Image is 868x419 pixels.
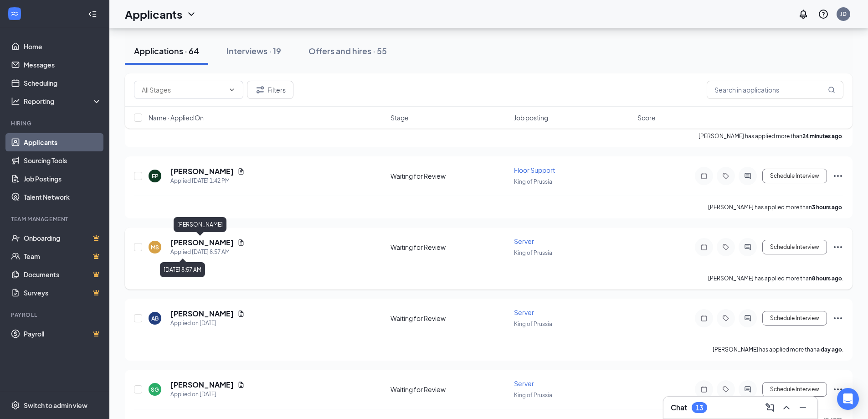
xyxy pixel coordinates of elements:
[170,238,234,248] h5: [PERSON_NAME]
[699,386,709,393] svg: Note
[797,402,808,413] svg: Minimize
[832,313,843,324] svg: Ellipses
[762,240,827,254] button: Schedule Interview
[390,385,508,394] div: Waiting for Review
[228,86,236,93] svg: ChevronDown
[11,401,20,410] svg: Settings
[514,237,534,245] span: Server
[514,113,548,122] span: Job posting
[779,400,794,415] button: ChevronUp
[781,402,792,413] svg: ChevronUp
[696,404,703,412] div: 13
[88,10,97,19] svg: Collapse
[151,386,159,393] div: SG
[708,274,843,282] p: [PERSON_NAME] has applied more than .
[24,229,102,247] a: OnboardingCrown
[763,400,777,415] button: ComposeMessage
[170,390,245,399] div: Applied on [DATE]
[11,97,20,106] svg: Analysis
[798,9,809,20] svg: Notifications
[10,9,19,18] svg: WorkstreamLogo
[742,243,753,251] svg: ActiveChat
[237,381,245,388] svg: Document
[840,10,847,18] div: JD
[514,178,552,185] span: King of Prussia
[255,84,266,95] svg: Filter
[637,113,656,122] span: Score
[514,321,552,327] span: King of Prussia
[170,319,245,328] div: Applied on [DATE]
[24,37,102,56] a: Home
[170,309,234,319] h5: [PERSON_NAME]
[151,243,159,251] div: MS
[699,172,709,180] svg: Note
[170,176,245,186] div: Applied [DATE] 1:42 PM
[24,325,102,343] a: PayrollCrown
[24,74,102,92] a: Scheduling
[24,97,102,106] div: Reporting
[720,243,731,251] svg: Tag
[812,204,842,211] b: 3 hours ago
[174,217,226,232] div: [PERSON_NAME]
[713,346,843,353] p: [PERSON_NAME] has applied more than .
[170,166,234,176] h5: [PERSON_NAME]
[762,311,827,326] button: Schedule Interview
[186,9,197,20] svg: ChevronDown
[837,388,859,410] div: Open Intercom Messenger
[24,170,102,188] a: Job Postings
[832,384,843,395] svg: Ellipses
[699,315,709,322] svg: Note
[514,392,552,398] span: King of Prussia
[152,172,159,180] div: EP
[151,315,159,322] div: AB
[832,242,843,253] svg: Ellipses
[720,172,731,180] svg: Tag
[24,133,102,151] a: Applicants
[24,401,87,410] div: Switch to admin view
[237,168,245,175] svg: Document
[514,379,534,388] span: Server
[24,56,102,74] a: Messages
[308,45,387,57] div: Offers and hires · 55
[812,275,842,282] b: 8 hours ago
[170,248,245,257] div: Applied [DATE] 8:57 AM
[514,249,552,256] span: King of Prussia
[832,171,843,181] svg: Ellipses
[796,400,810,415] button: Minimize
[390,243,508,252] div: Waiting for Review
[11,311,100,319] div: Payroll
[742,172,753,180] svg: ActiveChat
[24,247,102,265] a: TeamCrown
[765,402,776,413] svg: ComposeMessage
[24,265,102,284] a: DocumentsCrown
[247,81,293,99] button: Filter Filters
[142,85,225,95] input: All Stages
[237,310,245,317] svg: Document
[817,346,842,353] b: a day ago
[24,151,102,170] a: Sourcing Tools
[390,171,508,181] div: Waiting for Review
[11,215,100,223] div: Team Management
[818,9,829,20] svg: QuestionInfo
[707,81,843,99] input: Search in applications
[125,6,182,22] h1: Applicants
[720,386,731,393] svg: Tag
[149,113,204,122] span: Name · Applied On
[762,169,827,183] button: Schedule Interview
[720,315,731,322] svg: Tag
[742,315,753,322] svg: ActiveChat
[828,86,835,93] svg: MagnifyingGlass
[514,166,555,174] span: Floor Support
[390,113,409,122] span: Stage
[24,188,102,206] a: Talent Network
[699,243,709,251] svg: Note
[24,284,102,302] a: SurveysCrown
[671,403,687,413] h3: Chat
[134,45,199,57] div: Applications · 64
[708,203,843,211] p: [PERSON_NAME] has applied more than .
[226,45,281,57] div: Interviews · 19
[237,239,245,246] svg: Document
[742,386,753,393] svg: ActiveChat
[514,308,534,316] span: Server
[762,382,827,397] button: Schedule Interview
